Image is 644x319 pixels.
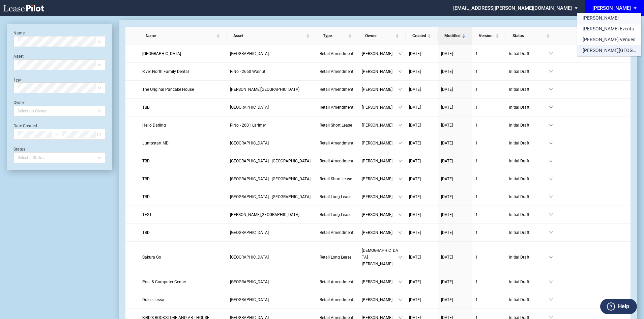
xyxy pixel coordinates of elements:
div: [PERSON_NAME] [583,15,619,22]
button: Help [600,299,637,314]
div: [PERSON_NAME] Venues [583,36,635,43]
div: [PERSON_NAME][GEOGRAPHIC_DATA] Consents [583,47,636,54]
label: Help [618,302,629,311]
div: [PERSON_NAME] Events [583,26,634,32]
